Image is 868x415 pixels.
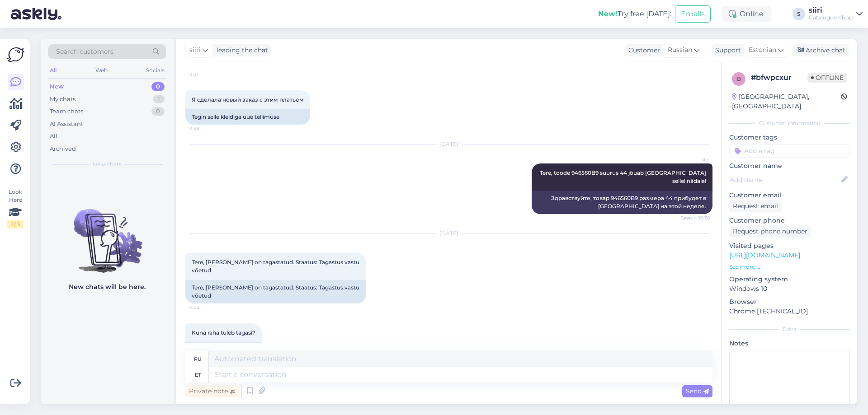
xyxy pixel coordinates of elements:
div: Customer [625,46,660,55]
div: Mis sa arvad? [185,342,262,358]
span: b [737,75,741,82]
div: Private note [185,385,239,397]
div: Catalogue-shop [809,14,853,21]
div: 0 [151,82,165,91]
div: [GEOGRAPHIC_DATA], [GEOGRAPHIC_DATA] [732,92,841,111]
p: Operating system [729,275,850,284]
span: 13:31 [188,71,222,78]
span: Я сделала новый заказ с этим платьем [192,96,304,103]
b: New! [598,9,618,18]
a: [URL][DOMAIN_NAME] [729,251,800,259]
div: leading the chat [213,46,268,55]
div: All [50,132,57,141]
div: Web [94,65,109,76]
span: Kuna raha tuleb tagasi? [192,329,255,336]
span: 13:38 [188,125,222,132]
div: Look Here [7,188,24,228]
div: Customer information [729,119,850,127]
div: [DATE] [185,140,712,148]
span: Tere, [PERSON_NAME] on tagastatud. Staatus: Tagastus vastu võetud [192,259,361,274]
div: Archive chat [792,44,849,56]
div: AI Assistant [50,120,83,129]
div: Здравствуйте, товар 946560B9 размера 44 прибудет в [GEOGRAPHIC_DATA] на этой неделе. [532,191,712,214]
div: Tegin selle kleidiga uue tellimuse [185,109,310,125]
div: 2 / 3 [7,220,24,228]
img: Askly Logo [7,46,24,63]
div: Try free [DATE]: [598,9,671,19]
p: Notes [729,339,850,348]
div: 1 [153,95,165,104]
div: Request phone number [729,225,811,238]
div: New [50,82,64,91]
div: et [195,367,201,382]
span: Tere, toode 946560B9 suurus 44 jõuab [GEOGRAPHIC_DATA] sellel nädalal [540,169,708,184]
button: Emails [675,5,711,23]
div: Support [712,46,741,55]
div: 0 [151,107,165,116]
span: siiri [189,45,201,55]
div: # bfwpcxur [751,72,807,83]
span: Estonian [749,45,776,55]
span: Russian [668,45,692,55]
span: Offline [807,73,847,83]
span: Send [686,387,709,395]
div: Socials [144,65,166,76]
div: Extra [729,325,850,333]
span: Search customers [56,47,113,56]
span: New chats [93,160,122,168]
p: Visited pages [729,241,850,251]
div: siiri [809,7,853,14]
p: See more ... [729,263,850,271]
a: siiriCatalogue-shop [809,7,863,21]
input: Add a tag [729,144,850,158]
p: Chrome [TECHNICAL_ID] [729,307,850,316]
p: Customer tags [729,133,850,142]
p: Browser [729,297,850,307]
p: Customer name [729,161,850,171]
span: Seen ✓ 10:38 [676,214,710,221]
p: Customer phone [729,216,850,225]
div: Team chats [50,107,83,116]
p: Windows 10 [729,284,850,294]
span: 17:03 [188,304,222,311]
div: ru [194,351,202,367]
img: No chats [41,193,174,274]
div: Tere, [PERSON_NAME] on tagastatud. Staatus: Tagastus vastu võetud [185,280,366,303]
p: Customer email [729,191,850,200]
div: Online [722,6,771,22]
div: Request email [729,200,782,212]
span: siiri [676,156,710,163]
div: Archived [50,145,76,154]
div: My chats [50,95,75,104]
input: Add name [730,175,840,185]
div: S [793,8,805,20]
div: All [48,65,58,76]
div: [DATE] [185,229,712,238]
p: New chats will be here. [69,282,146,292]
